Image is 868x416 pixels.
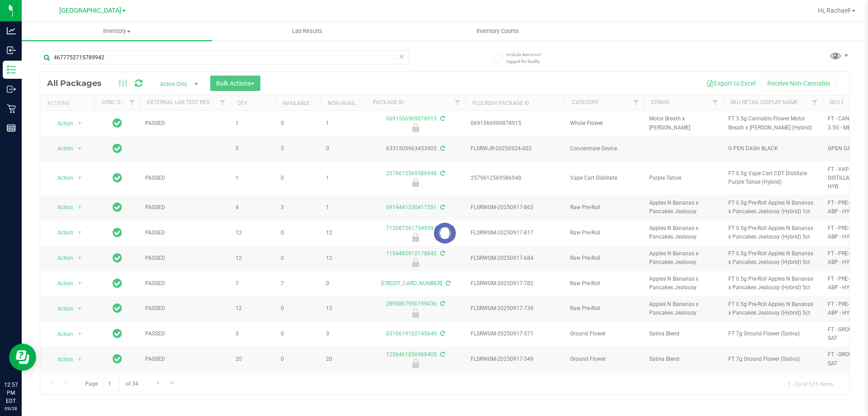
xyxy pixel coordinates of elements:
[7,104,16,113] inline-svg: Retail
[22,27,212,35] span: Inventory
[9,344,36,371] iframe: Resource center
[280,27,335,35] span: Lab Results
[818,7,851,14] span: Hi, Rachael!
[7,124,16,133] inline-svg: Reports
[7,85,16,94] inline-svg: Outbound
[402,22,593,41] a: Inventory Counts
[22,22,212,41] a: Inventory
[4,405,18,412] p: 09/28
[59,7,121,14] span: [GEOGRAPHIC_DATA]
[4,381,18,405] p: 12:57 PM EDT
[212,22,402,41] a: Lab Results
[7,46,16,55] inline-svg: Inbound
[40,51,409,64] input: Search Package ID, Item Name, SKU, Lot or Part Number...
[7,26,16,35] inline-svg: Analytics
[7,65,16,74] inline-svg: Inventory
[464,27,531,35] span: Inventory Counts
[506,51,552,65] span: Include items not tagged for facility
[398,51,405,62] span: Clear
